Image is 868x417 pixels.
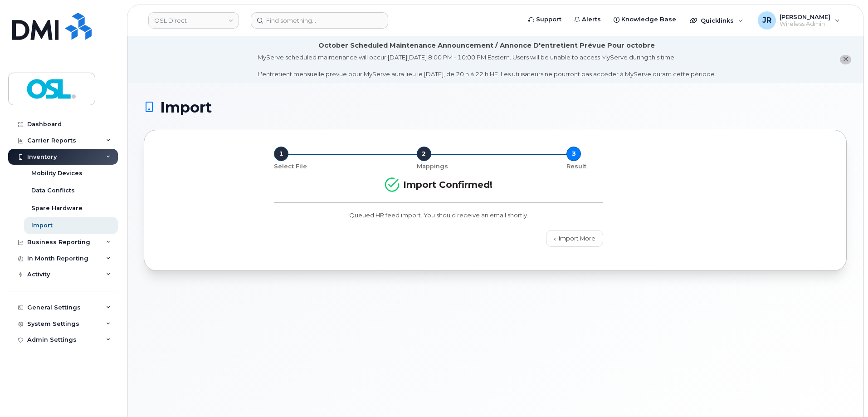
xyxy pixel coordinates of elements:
button: close notification [840,55,851,64]
span: Import Confirmed! [385,179,493,190]
div: 1 [274,147,288,161]
a: Import More [546,230,603,246]
p: Queued HR feed import. You should receive an email shortly. [274,211,603,220]
p: Select File [274,162,307,171]
div: MyServe scheduled maintenance will occur [DATE][DATE] 8:00 PM - 10:00 PM Eastern. Users will be u... [258,53,716,78]
h1: Import [144,99,847,115]
div: October Scheduled Maintenance Announcement / Annonce D'entretient Prévue Pour octobre [318,41,655,50]
div: 2 [417,147,431,161]
p: Mappings [417,162,448,171]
